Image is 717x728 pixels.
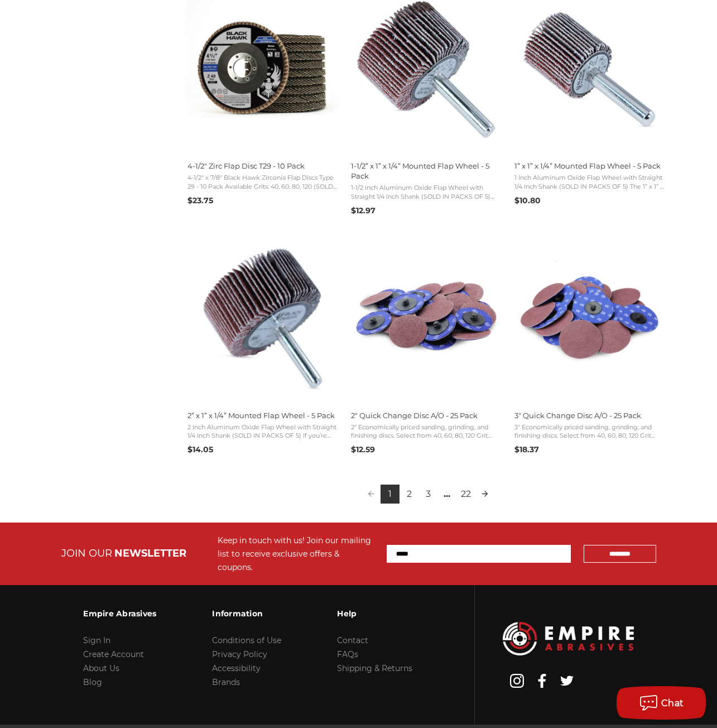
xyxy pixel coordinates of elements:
[83,663,119,673] a: About Us
[212,677,240,687] a: Brands
[475,485,494,504] a: Next page
[437,485,456,504] span: ...
[337,649,358,659] a: FAQs
[187,444,213,454] span: $14.05
[337,663,412,673] a: Shipping & Returns
[83,677,102,687] a: Blog
[186,234,339,459] a: 2” x 1” x 1/4” Mounted Flap Wheel - 5 Pack
[514,444,539,454] span: $18.37
[187,195,213,205] span: $23.75
[187,174,338,191] span: 4-1/2" x 7/8" Black Hawk Zirconia Flap Discs Type 29 - 10 Pack Available Grits: 40, 60, 80, 120 (...
[513,234,666,459] a: 3
[187,485,668,506] div: Pagination
[400,485,418,504] a: 2
[351,205,376,215] span: $12.97
[114,547,186,559] span: NEWSLETTER
[351,410,501,420] span: 2" Quick Change Disc A/O - 25 Pack
[212,602,281,625] h3: Information
[212,649,267,659] a: Privacy Policy
[514,174,665,191] span: 1 Inch Aluminum Oxide Flap Wheel with Straight 1/4 Inch Shank (SOLD IN PACKS OF 5) The 1” x 1” x ...
[418,485,437,504] a: 3
[351,423,501,440] span: 2" Economically priced sanding, grinding, and finishing discs. Select from 40, 60, 80, 120 Grit S...
[83,635,110,645] a: Sign In
[351,161,501,181] span: 1-1/2” x 1” x 1/4” Mounted Flap Wheel - 5 Pack
[514,195,541,205] span: $10.80
[212,635,281,645] a: Conditions of Use
[337,635,368,645] a: Contact
[351,184,501,201] span: 1-1/2 Inch Aluminum Oxide Flap Wheel with Straight 1/4 Inch Shank (SOLD IN PACKS OF 5) The 1–1/2”...
[187,161,338,171] span: 4-1/2" Zirc Flap Disc T29 - 10 Pack
[351,444,375,454] span: $12.59
[61,547,112,559] span: JOIN OUR
[456,485,475,504] a: 22
[514,423,665,440] span: 3" Economically priced sanding, grinding, and finishing discs. Select from 40, 60, 80, 120 Grit S...
[187,410,338,420] span: 2” x 1” x 1/4” Mounted Flap Wheel - 5 Pack
[661,698,684,708] span: Chat
[514,410,665,420] span: 3" Quick Change Disc A/O - 25 Pack
[212,663,261,673] a: Accessibility
[503,622,633,655] img: Empire Abrasives Logo Image
[381,485,400,504] a: 1
[187,423,338,440] span: 2 Inch Aluminum Oxide Flap Wheel with Straight 1/4 Inch Shank (SOLD IN PACKS OF 5) If you’re grin...
[337,602,412,625] h3: Help
[617,686,706,720] button: Chat
[349,234,503,459] a: 2
[83,602,156,625] h3: Empire Abrasives
[218,534,376,574] div: Keep in touch with us! Join our mailing list to receive exclusive offers & coupons.
[83,649,144,659] a: Create Account
[514,161,665,171] span: 1” x 1” x 1/4” Mounted Flap Wheel - 5 Pack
